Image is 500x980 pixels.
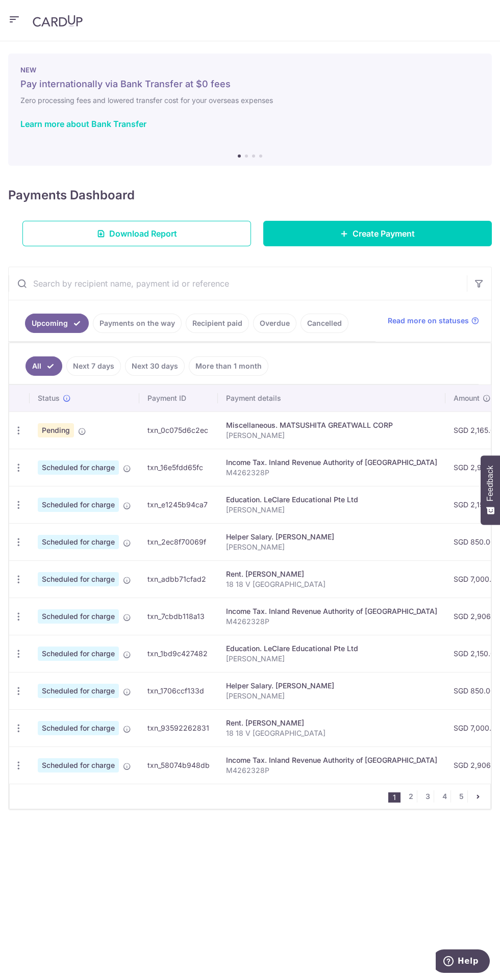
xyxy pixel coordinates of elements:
[226,430,437,441] p: [PERSON_NAME]
[38,393,60,403] span: Status
[139,449,218,486] td: txn_16e5fdd65fc
[263,221,492,246] a: Create Payment
[226,643,437,654] div: Education. LeClare Educational Pte Ltd
[33,15,83,27] img: CardUp
[20,119,146,129] a: Learn more about Bank Transfer
[486,466,495,501] span: Feedback
[421,790,434,803] a: 3
[226,532,437,542] div: Helper Salary. [PERSON_NAME]
[20,94,480,107] h6: Zero processing fees and lowered transfer cost for your overseas expenses
[388,792,401,803] li: 1
[226,654,437,664] p: [PERSON_NAME]
[455,790,467,803] a: 5
[226,616,437,627] p: M4262328P
[38,758,119,772] span: Scheduled for charge
[226,569,437,579] div: Rent. [PERSON_NAME]
[38,572,119,586] span: Scheduled for charge
[189,356,268,376] a: More than 1 month
[405,790,417,803] a: 2
[38,647,119,661] span: Scheduled for charge
[38,721,119,735] span: Scheduled for charge
[438,790,451,803] a: 4
[38,460,119,475] span: Scheduled for charge
[353,227,415,240] span: Create Payment
[109,227,177,240] span: Download Report
[38,498,119,512] span: Scheduled for charge
[22,221,251,246] a: Download Report
[226,718,437,728] div: Rent. [PERSON_NAME]
[139,411,218,449] td: txn_0c075d6c2ec
[9,267,467,300] input: Search by recipient name, payment id or reference
[139,523,218,560] td: txn_2ec8f70069f
[139,746,218,784] td: txn_58074b948db
[66,356,121,376] a: Next 7 days
[253,314,296,333] a: Overdue
[226,765,437,776] p: M4262328P
[226,468,437,478] p: M4262328P
[301,314,348,333] a: Cancelled
[38,535,119,549] span: Scheduled for charge
[218,385,445,411] th: Payment details
[125,356,185,376] a: Next 30 days
[20,66,480,74] p: NEW
[226,542,437,552] p: [PERSON_NAME]
[226,691,437,701] p: [PERSON_NAME]
[454,393,480,403] span: Amount
[226,420,437,430] div: Miscellaneous. MATSUSHITA GREATWALL CORP
[26,356,62,376] a: All
[8,186,135,204] h4: Payments Dashboard
[38,684,119,698] span: Scheduled for charge
[226,681,437,691] div: Helper Salary. [PERSON_NAME]
[226,606,437,616] div: Income Tax. Inland Revenue Authority of [GEOGRAPHIC_DATA]
[139,635,218,672] td: txn_1bd9c427482
[93,314,182,333] a: Payments on the way
[226,579,437,589] p: 18 18 V [GEOGRAPHIC_DATA]
[436,949,490,975] iframe: Opens a widget where you can find more information
[139,598,218,635] td: txn_7cbdb118a13
[38,423,74,437] span: Pending
[388,316,479,326] a: Read more on statuses
[25,314,89,333] a: Upcoming
[226,728,437,738] p: 18 18 V [GEOGRAPHIC_DATA]
[226,457,437,468] div: Income Tax. Inland Revenue Authority of [GEOGRAPHIC_DATA]
[186,314,249,333] a: Recipient paid
[388,784,490,809] nav: pager
[139,709,218,746] td: txn_93592262831
[139,486,218,523] td: txn_e1245b94ca7
[388,316,469,326] span: Read more on statuses
[226,495,437,505] div: Education. LeClare Educational Pte Ltd
[20,78,480,90] h5: Pay internationally via Bank Transfer at $0 fees
[139,385,218,411] th: Payment ID
[38,609,119,624] span: Scheduled for charge
[139,560,218,598] td: txn_adbb71cfad2
[481,455,500,525] button: Feedback - Show survey
[226,505,437,515] p: [PERSON_NAME]
[226,755,437,765] div: Income Tax. Inland Revenue Authority of [GEOGRAPHIC_DATA]
[139,672,218,709] td: txn_1706ccf133d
